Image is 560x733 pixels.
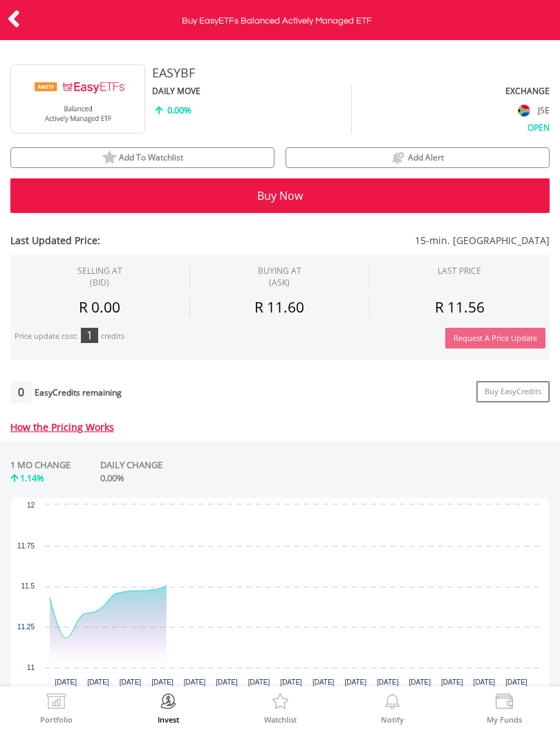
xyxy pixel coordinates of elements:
[10,178,550,213] button: Buy Now
[408,151,444,163] span: Add Alert
[264,694,297,723] a: Watchlist
[15,331,78,342] div: Price update cost:
[381,694,404,723] a: Notify
[184,678,206,695] text: [DATE] 2025
[100,472,124,484] span: 0.00%
[391,150,406,165] img: price alerts bell
[119,151,183,163] span: Add To Watchlist
[10,498,550,705] svg: Interactive chart
[377,678,399,695] text: [DATE] 2025
[216,678,238,695] text: [DATE] 2025
[441,678,463,695] text: [DATE] 2025
[381,716,404,723] label: Notify
[46,694,67,713] img: View Portfolio
[344,678,366,695] text: [DATE] 2025
[435,297,485,317] span: R 11.56
[40,694,73,723] a: Portfolio
[487,694,522,723] a: My Funds
[20,472,44,484] span: 1.14%
[258,277,301,288] span: (ASK)
[81,328,98,343] div: 1
[438,265,481,277] div: LAST PRICE
[35,388,122,400] div: EasyCredits remaining
[352,120,550,133] div: OPEN
[235,234,550,248] span: 15-min. [GEOGRAPHIC_DATA]
[409,678,431,695] text: [DATE] 2025
[101,331,124,342] div: credits
[152,85,351,97] div: DAILY MOVE
[158,694,179,723] a: Invest
[152,64,450,82] div: EASYBF
[280,678,302,695] text: [DATE] 2025
[538,104,550,116] span: JSE
[40,716,73,723] label: Portfolio
[151,678,174,695] text: [DATE] 2025
[519,104,530,116] img: flag
[10,458,71,472] div: 1 MO CHANGE
[87,678,109,695] text: [DATE] 2025
[26,64,130,133] img: EQU.ZA.EASYBF.png
[10,234,235,248] span: Last Updated Price:
[494,694,515,713] img: View Funds
[312,678,335,695] text: [DATE] 2025
[158,694,179,713] img: Invest Now
[100,458,213,472] div: DAILY CHANGE
[474,678,496,695] text: [DATE] 2025
[17,623,35,631] text: 11.25
[10,381,32,403] div: 0
[158,716,179,723] label: Invest
[264,716,297,723] label: Watchlist
[445,328,545,349] button: Request A Price Update
[248,678,270,695] text: [DATE] 2025
[77,265,122,288] div: SELLING AT
[10,147,274,168] button: watchlist Add To Watchlist
[27,664,35,671] text: 11
[382,694,403,713] img: View Notifications
[77,277,122,288] span: (BID)
[27,501,35,509] text: 12
[352,85,550,97] div: EXCHANGE
[21,582,35,590] text: 11.5
[17,542,35,550] text: 11.75
[487,716,522,723] label: My Funds
[120,678,142,695] text: [DATE] 2025
[10,420,114,434] a: How the Pricing Works
[167,104,192,116] span: 0.00%
[286,147,550,168] button: price alerts bell Add Alert
[258,265,301,288] span: BUYING AT
[270,694,291,713] img: Watchlist
[254,297,304,317] span: R 11.60
[10,498,550,705] div: Chart. Highcharts interactive chart.
[505,678,528,695] text: [DATE] 2025
[102,150,117,165] img: watchlist
[79,297,120,317] span: R 0.00
[476,381,550,402] a: Buy EasyCredits
[55,678,77,695] text: [DATE] 2025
